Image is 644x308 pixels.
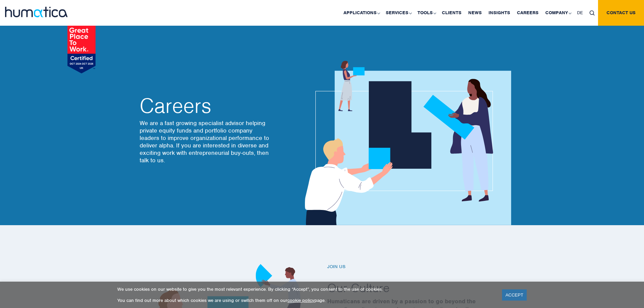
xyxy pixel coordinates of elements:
h6: Join us [327,264,510,270]
p: We are a fast growing specialist advisor helping private equity funds and portfolio company leade... [140,119,271,164]
img: about_banner1 [299,61,511,225]
a: ACCEPT [502,289,527,301]
span: DE [577,10,583,16]
h2: Our Culture [327,280,510,295]
p: You can find out more about which cookies we are using or switch them off on our page. [117,298,494,303]
p: We use cookies on our website to give you the most relevant experience. By clicking “Accept”, you... [117,286,494,292]
a: cookie policy [287,298,314,303]
h2: Careers [140,96,271,116]
img: search_icon [590,10,595,16]
img: logo [5,7,68,17]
